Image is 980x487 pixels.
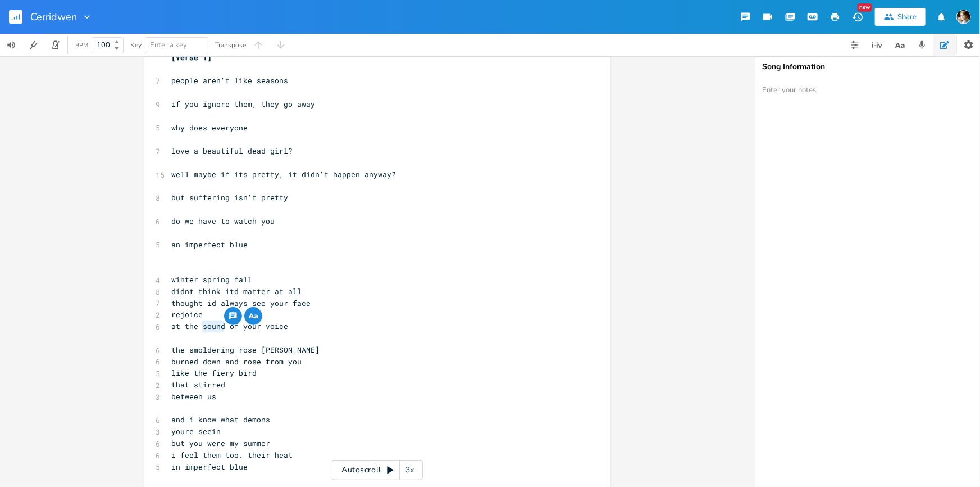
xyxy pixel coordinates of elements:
[171,368,257,378] span: like the fiery bird
[332,460,423,480] div: Autoscroll
[171,192,288,202] span: but suffering isn't pretty
[215,42,246,48] div: Transpose
[171,274,252,285] span: winter spring fall
[171,123,248,133] span: why does everyone
[956,10,971,24] img: Robert Wise
[875,8,926,26] button: Share
[171,75,288,85] span: people aren't like seasons
[171,321,288,331] span: at the sound of your voice
[171,426,221,436] span: youre seein
[171,298,311,308] span: thought id always see your face
[171,309,203,319] span: rejoice
[171,450,293,460] span: i feel them too. their heat
[171,462,248,472] span: in imperfect blue
[762,63,973,71] div: Song Information
[171,345,320,355] span: the smoldering rose [PERSON_NAME]
[858,3,872,12] div: New
[150,40,187,50] span: Enter a key
[75,42,88,48] div: BPM
[171,438,270,448] span: but you were my summer
[846,7,869,27] button: New
[171,146,293,156] span: love a beautiful dead girl?
[171,286,302,296] span: didnt think itd matter at all
[171,414,270,425] span: and i know what demons
[897,12,917,22] div: Share
[171,240,248,250] span: an imperfect blue
[171,380,225,390] span: that stirred
[171,169,396,179] span: well maybe if its pretty, it didn't happen anyway?
[171,357,302,367] span: burned down and rose from you
[171,216,275,226] span: do we have to watch you
[130,42,142,48] div: Key
[171,99,315,109] span: if you ignore them, they go away
[30,12,77,22] span: Cerridwen
[171,52,212,62] span: [Verse 1]
[400,460,420,480] div: 3x
[171,391,216,402] span: between us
